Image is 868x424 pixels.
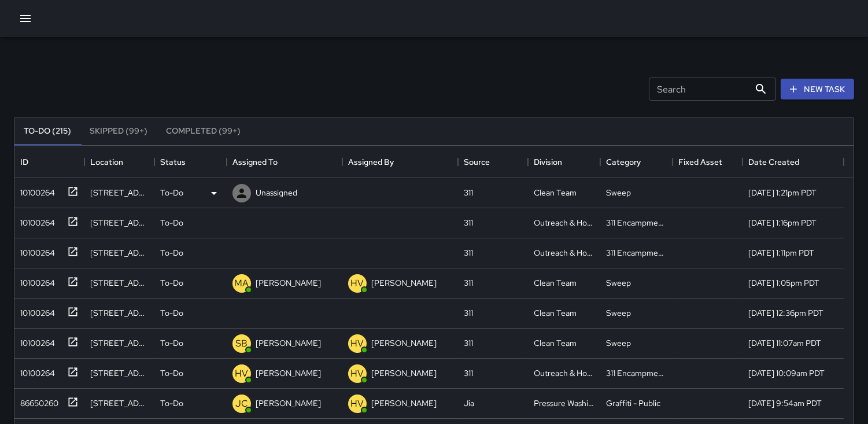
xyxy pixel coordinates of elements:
div: 991 Market Street [90,277,149,289]
div: 9/20/2025, 1:16pm PDT [748,217,817,228]
p: HV [351,276,364,290]
p: [PERSON_NAME] [371,277,437,289]
div: 10100264 [16,303,55,319]
div: 311 [464,277,473,289]
div: 9/20/2025, 1:21pm PDT [748,187,817,198]
div: 10100264 [16,363,55,379]
button: Skipped (99+) [80,117,157,145]
p: [PERSON_NAME] [256,367,321,379]
p: To-Do [160,367,183,379]
div: 476 Tehama Street [90,187,149,198]
p: HV [351,367,364,381]
div: 9/20/2025, 10:09am PDT [748,367,825,379]
div: 10100264 [16,242,55,259]
div: Pressure Washing [534,397,594,409]
div: Source [458,146,528,178]
div: Date Created [743,146,844,178]
p: [PERSON_NAME] [371,397,437,409]
div: 86650260 [16,393,58,409]
p: [PERSON_NAME] [256,277,321,289]
p: To-Do [160,307,183,319]
div: 9/20/2025, 1:05pm PDT [748,277,819,289]
p: JC [235,397,248,411]
div: Assigned To [232,146,278,178]
button: Completed (99+) [157,117,250,145]
div: Division [528,146,600,178]
div: 10100264 [16,272,55,289]
div: ID [14,146,84,178]
div: Assigned By [342,146,458,178]
div: Status [160,146,186,178]
div: 311 [464,217,473,228]
p: [PERSON_NAME] [256,397,321,409]
div: 311 Encampments [606,367,667,379]
div: Fixed Asset [678,146,722,178]
p: To-Do [160,217,183,228]
div: Division [534,146,562,178]
div: Location [84,146,154,178]
div: Graffiti - Public [606,397,660,409]
div: Assigned To [227,146,342,178]
p: To-Do [160,277,183,289]
div: 130 8th Street [90,337,149,349]
div: 311 [464,367,473,379]
div: Sweep [606,337,631,349]
div: Category [600,146,673,178]
div: Sweep [606,277,631,289]
div: Fixed Asset [673,146,743,178]
div: 10100264 [16,212,55,228]
div: Clean Team [534,307,577,319]
div: Clean Team [534,277,577,289]
div: 64a Harriet Street [90,367,149,379]
div: 311 [464,337,473,349]
div: Clean Team [534,187,577,198]
div: Source [464,146,490,178]
div: 311 [464,247,473,259]
p: [PERSON_NAME] [256,337,321,349]
button: To-Do (215) [14,117,80,145]
div: 64a Harriet Street [90,247,149,259]
p: SB [236,337,248,351]
p: To-Do [160,247,183,259]
div: 9/20/2025, 12:36pm PDT [748,307,823,319]
div: Outreach & Hospitality [534,367,594,379]
div: Location [90,146,123,178]
p: To-Do [160,337,183,349]
div: 10100264 [16,182,55,198]
div: 9/20/2025, 11:07am PDT [748,337,821,349]
div: 64a Harriet Street [90,217,149,228]
p: [PERSON_NAME] [371,367,437,379]
div: Status [154,146,227,178]
div: 10100264 [16,333,55,349]
div: Category [606,146,641,178]
div: 311 Encampments [606,247,667,259]
p: HV [235,367,249,381]
div: Sweep [606,307,631,319]
div: 311 Encampments [606,217,667,228]
p: To-Do [160,397,183,409]
div: Outreach & Hospitality [534,217,594,228]
div: 454 Natoma Street [90,397,149,409]
div: ID [20,146,28,178]
p: To-Do [160,187,183,198]
div: Assigned By [348,146,394,178]
p: HV [351,397,364,411]
p: Unassigned [256,187,297,198]
div: Clean Team [534,337,577,349]
button: New Task [781,79,854,100]
p: MA [235,276,249,290]
div: Jia [464,397,474,409]
div: 9/20/2025, 9:54am PDT [748,397,822,409]
div: 311 [464,187,473,198]
div: 14 Larkin Street [90,307,149,319]
div: Outreach & Hospitality [534,247,594,259]
p: [PERSON_NAME] [371,337,437,349]
div: Sweep [606,187,631,198]
div: 9/20/2025, 1:11pm PDT [748,247,814,259]
div: 311 [464,307,473,319]
p: HV [351,337,364,351]
div: Date Created [748,146,799,178]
